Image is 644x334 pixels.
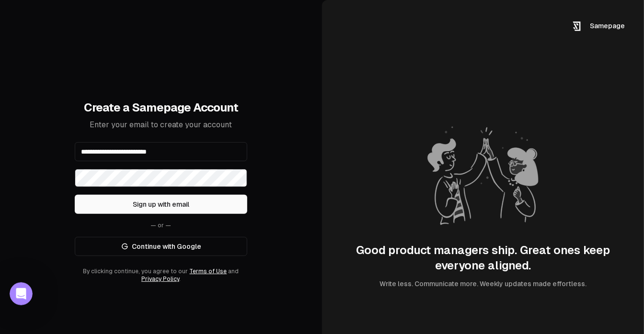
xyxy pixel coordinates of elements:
[75,222,247,229] div: — or —
[75,267,247,283] div: By clicking continue, you agree to our and .
[190,268,227,275] a: Terms of Use
[75,100,247,115] h1: Create a Samepage Account
[379,279,586,289] div: Write less. Communicate more. Weekly updates made effortless.
[10,282,33,305] iframe: Intercom live chat
[75,237,247,256] a: Continue with Google
[75,195,247,214] button: Sign up with email
[590,22,625,30] span: Samepage
[341,243,625,273] div: Good product managers ship. Great ones keep everyone aligned.
[141,276,179,282] a: Privacy Policy
[75,119,247,131] p: Enter your email to create your account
